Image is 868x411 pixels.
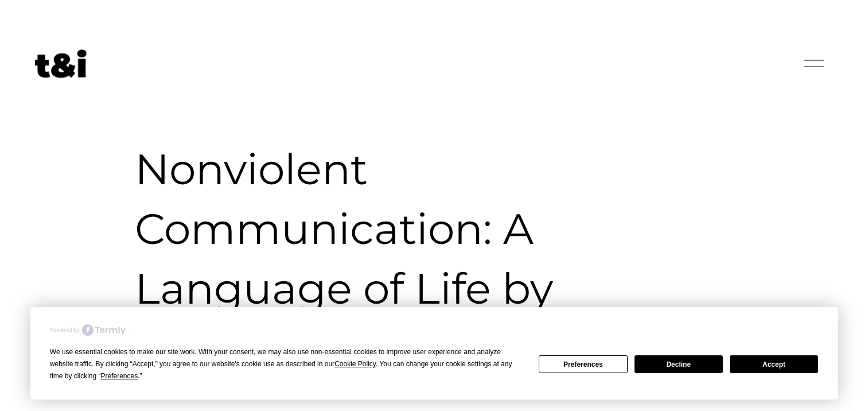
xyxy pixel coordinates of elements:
[50,346,525,382] div: We use essential cookies to make our site work. With your consent, we may also use non-essential ...
[539,355,627,373] button: Preferences
[50,324,126,336] img: Powered by Termly
[334,360,376,368] span: Cookie Policy
[635,355,723,373] button: Decline
[35,49,87,78] img: Future of Work Experts
[101,372,138,380] span: Preferences
[730,355,818,373] button: Accept
[30,307,838,400] div: Cookie Consent Prompt
[135,139,734,378] h1: Nonviolent Communication: A Language of Life by [PERSON_NAME] (2015)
